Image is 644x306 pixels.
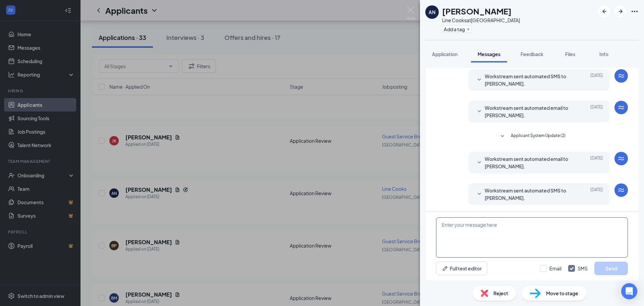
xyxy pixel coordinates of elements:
[432,51,458,57] span: Application
[475,159,483,167] svg: SmallChevronDown
[485,104,573,119] span: Workstream sent automated email to [PERSON_NAME].
[475,107,483,116] svg: SmallChevronDown
[442,17,520,24] div: Line Cooks at [GEOGRAPHIC_DATA]
[442,5,512,17] h1: [PERSON_NAME]
[616,7,625,15] svg: ArrowRight
[617,155,625,163] svg: WorkstreamLogo
[442,26,472,33] button: PlusAdd a tag
[565,51,575,57] span: Files
[493,290,508,297] span: Reject
[590,187,603,202] span: [DATE]
[590,73,603,87] span: [DATE]
[442,265,448,272] svg: Pen
[429,9,435,15] div: AN
[475,190,483,198] svg: SmallChevronDown
[617,186,625,194] svg: WorkstreamLogo
[617,103,625,112] svg: WorkstreamLogo
[546,290,578,297] span: Move to stage
[600,7,608,15] svg: ArrowLeftNew
[498,132,566,140] button: SmallChevronDownApplicant System Update (2)
[617,72,625,80] svg: WorkstreamLogo
[466,27,470,31] svg: Plus
[590,104,603,119] span: [DATE]
[614,5,627,17] button: ArrowRight
[498,132,506,140] svg: SmallChevronDown
[594,262,628,275] button: Send
[590,155,603,170] span: [DATE]
[521,51,543,57] span: Feedback
[475,76,483,84] svg: SmallChevronDown
[598,5,610,17] button: ArrowLeftNew
[485,187,573,202] span: Workstream sent automated SMS to [PERSON_NAME].
[599,51,608,57] span: Info
[631,7,639,15] svg: Ellipses
[511,132,566,140] span: Applicant System Update (2)
[621,283,637,299] div: Open Intercom Messenger
[436,262,487,275] button: Full text editorPen
[478,51,500,57] span: Messages
[485,73,573,87] span: Workstream sent automated SMS to [PERSON_NAME].
[485,155,573,170] span: Workstream sent automated email to [PERSON_NAME].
